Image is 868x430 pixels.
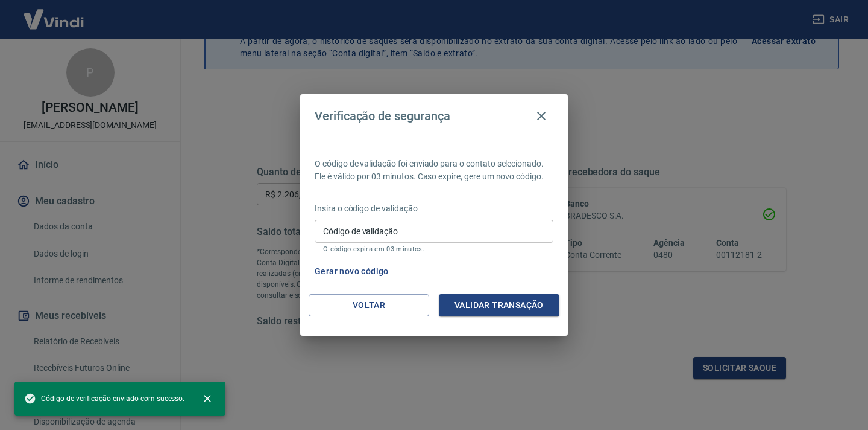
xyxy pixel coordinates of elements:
h4: Verificação de segurança [315,109,450,123]
button: Gerar novo código [310,260,394,283]
button: Voltar [309,294,429,316]
span: Código de verificação enviado com sucesso. [24,393,184,405]
p: O código de validação foi enviado para o contato selecionado. Ele é válido por 03 minutos. Caso e... [315,158,553,183]
p: O código expira em 03 minutos. [323,245,545,253]
p: Insira o código de validação [315,202,553,215]
button: close [194,385,221,412]
button: Validar transação [439,294,559,316]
